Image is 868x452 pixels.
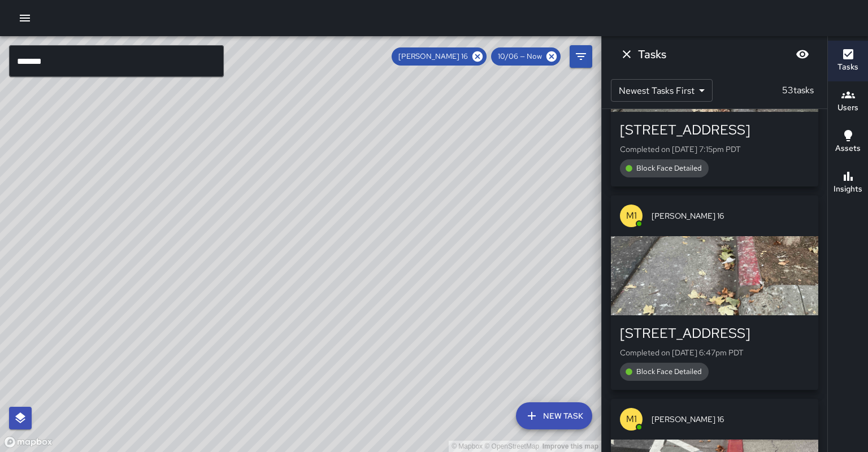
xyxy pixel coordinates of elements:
p: Completed on [DATE] 6:47pm PDT [620,347,809,358]
button: Blur [791,43,814,66]
h6: Insights [834,183,862,195]
h6: Assets [835,142,861,155]
h6: Users [837,102,858,114]
button: Insights [828,163,868,203]
div: [STREET_ADDRESS] [620,121,809,139]
div: Newest Tasks First [611,79,713,102]
span: Block Face Detailed [630,366,709,377]
div: 10/06 — Now [491,47,561,66]
p: M1 [626,209,637,223]
div: [PERSON_NAME] 16 [392,47,487,66]
h6: Tasks [837,61,858,73]
button: New Task [516,402,592,429]
p: M1 [626,412,637,426]
span: Block Face Detailed [630,163,709,174]
span: 10/06 — Now [491,51,549,62]
button: Users [828,81,868,122]
button: Assets [828,122,868,163]
button: Tasks [828,41,868,81]
p: Completed on [DATE] 7:15pm PDT [620,144,809,155]
span: [PERSON_NAME] 16 [652,414,809,425]
button: Filters [570,45,592,68]
button: M1[PERSON_NAME] 16[STREET_ADDRESS]Completed on [DATE] 6:47pm PDTBlock Face Detailed [611,195,818,390]
span: [PERSON_NAME] 16 [652,210,809,221]
button: Dismiss [615,43,638,66]
div: [STREET_ADDRESS] [620,324,809,342]
span: [PERSON_NAME] 16 [392,51,475,62]
p: 53 tasks [778,84,818,97]
h6: Tasks [638,45,666,63]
